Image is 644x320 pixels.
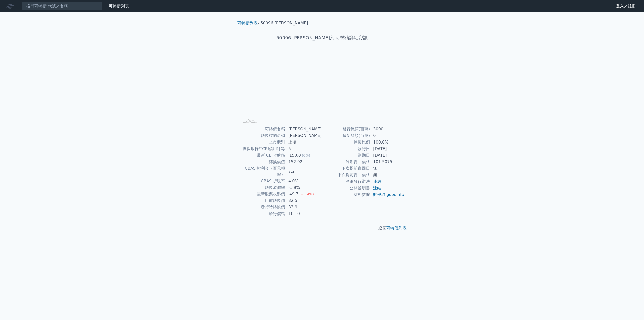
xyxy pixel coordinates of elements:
[239,184,285,191] td: 轉換溢價率
[386,192,404,197] a: goodinfo
[285,204,322,210] td: 33.9
[285,210,322,217] td: 101.0
[370,146,405,152] td: [DATE]
[285,146,322,152] td: 5
[261,20,308,26] li: 50096 [PERSON_NAME]
[239,165,285,178] td: CBAS 權利金（百元報價）
[285,139,322,146] td: 上櫃
[612,2,640,10] a: 登入／註冊
[285,165,322,178] td: 7.2
[285,178,322,184] td: 4.0%
[239,197,285,204] td: 目前轉換價
[239,146,285,152] td: 擔保銀行/TCRI信用評等
[322,132,370,139] td: 最新餘額(百萬)
[322,126,370,132] td: 發行總額(百萬)
[370,126,405,132] td: 3000
[239,126,285,132] td: 可轉債名稱
[233,225,411,231] p: 返回
[322,165,370,172] td: 下次提前賣回日
[370,152,405,159] td: [DATE]
[373,179,381,184] a: 連結
[285,184,322,191] td: -1.9%
[370,139,405,146] td: 100.0%
[109,4,129,8] a: 可轉債列表
[285,159,322,165] td: 152.92
[239,159,285,165] td: 轉換價值
[370,132,405,139] td: 0
[239,178,285,184] td: CBAS 折現率
[248,57,399,117] g: Chart
[373,192,385,197] a: 財報狗
[239,139,285,146] td: 上市櫃別
[239,210,285,217] td: 發行價格
[322,191,370,198] td: 財務數據
[370,159,405,165] td: 101.5075
[299,192,314,196] span: (+1.4%)
[322,146,370,152] td: 發行日
[239,132,285,139] td: 轉換標的名稱
[239,152,285,159] td: 最新 CB 收盤價
[285,132,322,139] td: [PERSON_NAME]
[288,152,302,158] div: 150.0
[285,126,322,132] td: [PERSON_NAME]
[237,21,258,25] a: 可轉債列表
[322,139,370,146] td: 轉換比例
[322,152,370,159] td: 到期日
[322,185,370,191] td: 公開說明書
[288,191,299,197] div: 49.7
[285,197,322,204] td: 32.5
[302,153,310,157] span: (0%)
[22,2,103,10] input: 搜尋可轉債 代號／名稱
[370,191,405,198] td: ,
[239,191,285,197] td: 最新股票收盤價
[233,34,411,41] h1: 50096 [PERSON_NAME]六 可轉債詳細資訊
[386,226,407,230] a: 可轉債列表
[237,20,259,26] li: ›
[322,172,370,178] td: 下次提前賣回價格
[370,172,405,178] td: 無
[373,186,381,190] a: 連結
[322,159,370,165] td: 到期賣回價格
[322,178,370,185] td: 詳細發行辦法
[370,165,405,172] td: 無
[239,204,285,210] td: 發行時轉換價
